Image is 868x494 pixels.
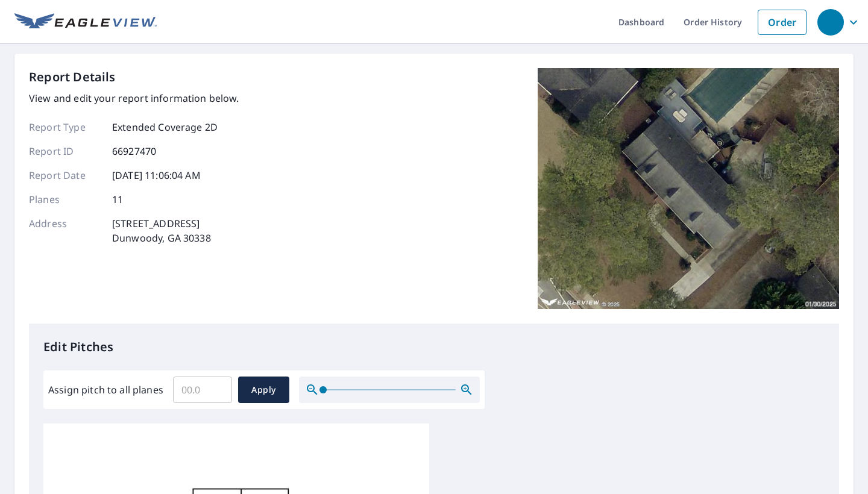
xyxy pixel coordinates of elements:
[29,68,116,86] p: Report Details
[112,144,156,158] p: 66927470
[29,91,239,105] p: View and edit your report information below.
[29,120,101,134] p: Report Type
[29,168,101,183] p: Report Date
[29,144,101,158] p: Report ID
[112,168,201,183] p: [DATE] 11:06:04 AM
[112,120,218,134] p: Extended Coverage 2D
[248,383,280,398] span: Apply
[112,192,123,207] p: 11
[43,338,825,356] p: Edit Pitches
[48,383,163,397] label: Assign pitch to all planes
[29,216,101,245] p: Address
[173,373,232,407] input: 00.0
[538,68,839,309] img: Top image
[758,10,807,35] a: Order
[14,13,157,31] img: EV Logo
[112,216,211,245] p: [STREET_ADDRESS] Dunwoody, GA 30338
[238,377,289,403] button: Apply
[29,192,101,207] p: Planes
